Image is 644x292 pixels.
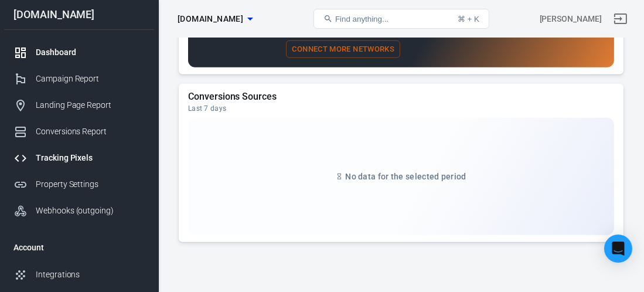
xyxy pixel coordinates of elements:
div: Dashboard [36,46,145,59]
a: Webhooks (outgoing) [4,198,154,224]
div: Webhooks (outgoing) [36,205,145,217]
div: Account id: nqVmnGQH [540,13,602,25]
button: [DOMAIN_NAME] [173,8,257,30]
button: Connect More Networks [286,40,400,59]
span: No data for the selected period [345,172,466,181]
a: Dashboard [4,39,154,66]
a: Conversions Report [4,118,154,145]
h5: Conversions Sources [188,91,614,103]
li: Account [4,233,154,262]
div: Open Intercom Messenger [604,235,632,263]
a: Integrations [4,262,154,288]
div: Landing Page Report [36,99,145,111]
a: Campaign Report [4,66,154,92]
div: ⌘ + K [458,15,479,23]
a: Property Settings [4,171,154,198]
div: Tracking Pixels [36,152,145,164]
div: Integrations [36,269,145,281]
a: Tracking Pixels [4,145,154,171]
div: Campaign Report [36,73,145,85]
div: Conversions Report [36,125,145,138]
span: Find anything... [335,15,389,23]
span: bydanijela.com [178,12,243,26]
button: Find anything...⌘ + K [314,9,489,29]
a: Landing Page Report [4,92,154,118]
div: Last 7 days [188,104,614,113]
div: Property Settings [36,178,145,191]
div: [DOMAIN_NAME] [4,9,154,20]
a: Sign out [606,5,635,33]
